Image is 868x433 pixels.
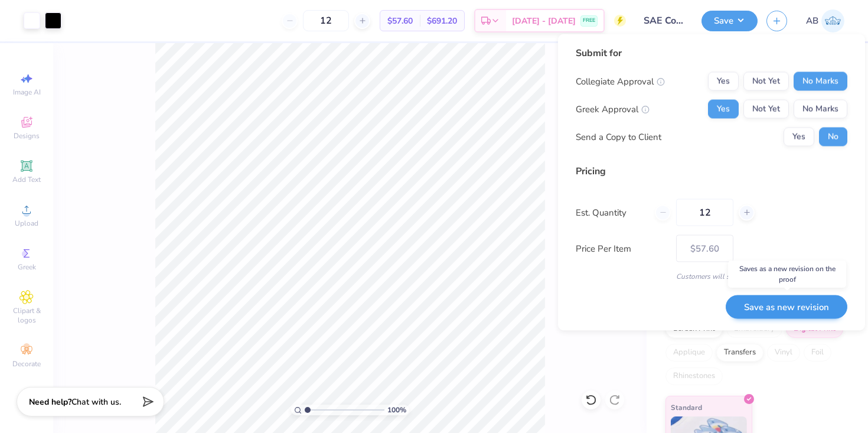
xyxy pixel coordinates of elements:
[794,72,847,91] button: No Marks
[743,100,789,119] button: Not Yet
[512,15,576,27] span: [DATE] - [DATE]
[576,164,847,178] div: Pricing
[635,9,693,32] input: Untitled Design
[708,100,739,119] button: Yes
[716,344,763,362] div: Transfers
[6,306,47,325] span: Clipart & logos
[576,206,646,219] label: Est. Quantity
[784,128,814,146] button: Yes
[12,359,41,369] span: Decorate
[15,219,38,228] span: Upload
[387,15,413,27] span: $57.60
[819,128,847,146] button: No
[806,14,818,28] span: AB
[665,367,723,385] div: Rhinestones
[821,9,844,32] img: Amelie Bullen
[806,9,844,32] a: AB
[18,262,36,272] span: Greek
[14,131,40,141] span: Designs
[726,295,847,319] button: Save as new revision
[303,10,349,31] input: – –
[576,271,847,282] div: Customers will see this price on HQ.
[804,344,831,362] div: Foil
[427,15,457,27] span: $691.20
[743,72,789,91] button: Not Yet
[676,199,733,226] input: – –
[576,74,665,88] div: Collegiate Approval
[767,344,800,362] div: Vinyl
[794,100,847,119] button: No Marks
[13,87,41,97] span: Image AI
[576,46,847,60] div: Submit for
[29,396,71,408] strong: Need help?
[576,102,650,116] div: Greek Approval
[576,242,667,255] label: Price Per Item
[576,130,661,144] div: Send a Copy to Client
[701,11,758,31] button: Save
[665,344,713,362] div: Applique
[671,401,702,414] span: Standard
[708,72,739,91] button: Yes
[583,17,595,25] span: FREE
[12,175,41,184] span: Add Text
[71,396,121,408] span: Chat with us.
[728,261,846,288] div: Saves as a new revision on the proof
[387,405,406,415] span: 100 %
